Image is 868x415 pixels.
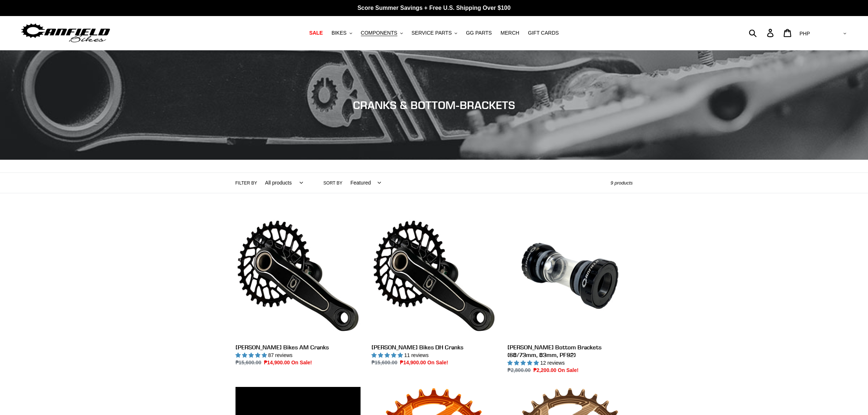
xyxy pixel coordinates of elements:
span: CRANKS & BOTTOM-BRACKETS [353,98,515,112]
button: COMPONENTS [357,28,406,38]
label: Sort by [323,180,342,186]
span: BIKES [331,30,346,36]
span: GG PARTS [466,30,492,36]
span: SERVICE PARTS [412,30,452,36]
span: COMPONENTS [361,30,397,36]
span: 9 products [611,180,633,186]
span: MERCH [501,30,519,36]
a: MERCH [497,28,523,38]
span: GIFT CARDS [528,30,559,36]
span: SALE [309,30,323,36]
button: BIKES [328,28,355,38]
a: SALE [305,28,326,38]
img: Canfield Bikes [20,22,111,44]
button: SERVICE PARTS [408,28,461,38]
input: Search [753,25,771,41]
label: Filter by [236,180,257,186]
a: GG PARTS [462,28,495,38]
a: GIFT CARDS [524,28,563,38]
